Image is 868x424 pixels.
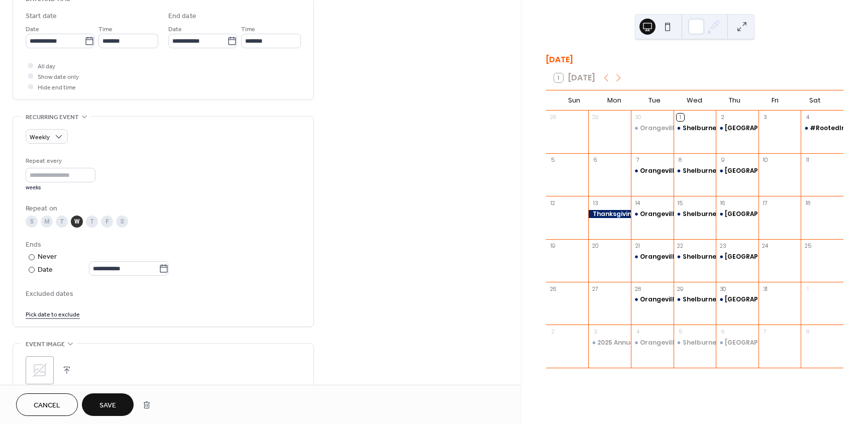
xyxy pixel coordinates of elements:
[26,356,54,384] div: ;
[716,295,758,304] div: Grand Valley Neighbours Market
[99,400,116,411] span: Save
[634,114,641,121] div: 30
[549,328,557,335] div: 2
[26,156,93,166] div: Repeat every
[168,24,182,35] span: Date
[801,124,843,133] div: #RootedInCommunity Food Drive
[56,216,68,228] div: T
[725,295,857,304] div: [GEOGRAPHIC_DATA] Neighbours Market
[26,112,79,123] span: Recurring event
[716,124,758,133] div: Grand Valley Neighbours Market
[634,156,641,164] div: 7
[26,203,299,214] div: Repeat on
[683,295,781,304] div: Shelburne Neighbours Market
[26,24,39,35] span: Date
[674,210,716,219] div: Shelburne Neighbours Market
[804,328,811,335] div: 8
[725,339,857,347] div: [GEOGRAPHIC_DATA] Neighbours Market
[549,285,557,292] div: 26
[762,242,769,250] div: 24
[591,328,599,335] div: 3
[631,167,674,175] div: Orangeville Neighbours Market
[804,199,811,206] div: 18
[716,167,758,175] div: Grand Valley Neighbours Market
[640,295,742,304] div: Orangeville Neighbours Market
[677,156,684,164] div: 8
[716,210,758,219] div: Grand Valley Neighbours Market
[795,90,835,111] div: Sat
[594,90,634,111] div: Mon
[677,285,684,292] div: 29
[634,285,641,292] div: 28
[725,167,857,175] div: [GEOGRAPHIC_DATA] Neighbours Market
[116,216,128,228] div: S
[38,252,57,262] div: Never
[38,82,76,93] span: Hide end time
[674,253,716,261] div: Shelburne Neighbours Market
[677,242,684,250] div: 22
[762,199,769,206] div: 17
[683,339,781,347] div: Shelburne Neighbours Market
[634,242,641,250] div: 21
[16,393,78,416] button: Cancel
[725,253,857,261] div: [GEOGRAPHIC_DATA] Neighbours Market
[168,11,196,22] div: End date
[804,114,811,121] div: 4
[98,24,113,35] span: Time
[716,253,758,261] div: Grand Valley Neighbours Market
[71,216,83,228] div: W
[640,124,742,133] div: Orangeville Neighbours Market
[640,167,742,175] div: Orangeville Neighbours Market
[762,285,769,292] div: 31
[683,253,781,261] div: Shelburne Neighbours Market
[101,216,113,228] div: F
[674,167,716,175] div: Shelburne Neighbours Market
[640,253,742,261] div: Orangeville Neighbours Market
[634,328,641,335] div: 4
[719,328,726,335] div: 6
[549,114,557,121] div: 28
[683,210,781,219] div: Shelburne Neighbours Market
[591,199,599,206] div: 13
[716,339,758,347] div: Grand Valley Neighbours Market
[683,167,781,175] div: Shelburne Neighbours Market
[26,309,80,320] span: Pick date to exclude
[804,156,811,164] div: 11
[677,199,684,206] div: 15
[554,90,594,111] div: Sun
[591,114,599,121] div: 29
[26,184,95,191] div: weeks
[631,295,674,304] div: Orangeville Neighbours Market
[762,328,769,335] div: 7
[755,90,795,111] div: Fri
[597,339,693,347] div: 2025 Annual General Meeting
[719,199,726,206] div: 16
[725,210,857,219] div: [GEOGRAPHIC_DATA] Neighbours Market
[719,285,726,292] div: 30
[34,400,60,411] span: Cancel
[677,328,684,335] div: 5
[674,124,716,133] div: Shelburne Neighbours Market
[634,199,641,206] div: 14
[719,242,726,250] div: 23
[631,210,674,219] div: Orangeville Neighbours Market
[715,90,755,111] div: Thu
[591,285,599,292] div: 27
[634,90,675,111] div: Tue
[241,24,255,35] span: Time
[719,114,726,121] div: 2
[631,124,674,133] div: Orangeville Neighbours Market
[591,156,599,164] div: 6
[588,210,631,219] div: Thanksgiving- Office Closed
[804,242,811,250] div: 25
[631,253,674,261] div: Orangeville Neighbours Market
[38,264,169,276] div: Date
[674,339,716,347] div: Shelburne Neighbours Market
[762,156,769,164] div: 10
[41,216,53,228] div: M
[26,11,57,22] div: Start date
[683,124,781,133] div: Shelburne Neighbours Market
[674,295,716,304] div: Shelburne Neighbours Market
[26,289,301,299] span: Excluded dates
[725,124,857,133] div: [GEOGRAPHIC_DATA] Neighbours Market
